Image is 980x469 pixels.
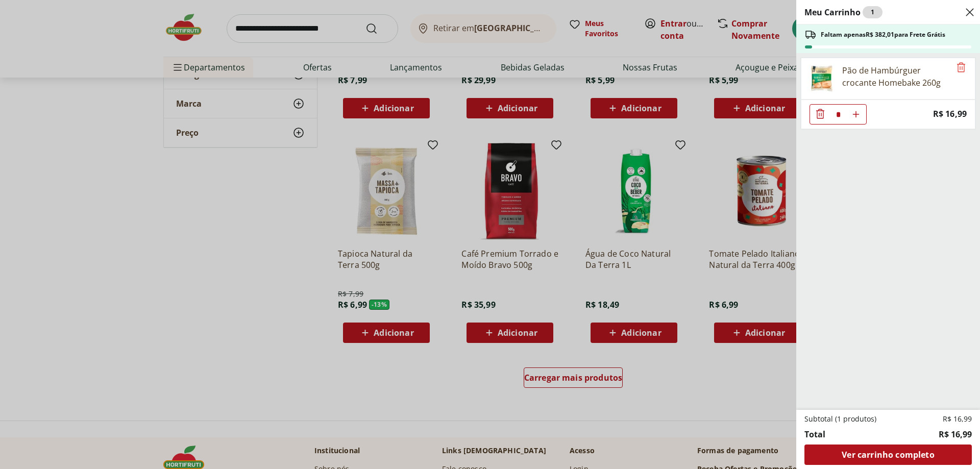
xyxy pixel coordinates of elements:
[842,451,934,459] span: Ver carrinho completo
[804,428,825,440] span: Total
[955,62,967,74] button: Remove
[810,104,830,125] button: Diminuir Quantidade
[842,64,950,89] div: Pão de Hambúrguer crocante Homebake 260g
[943,414,972,424] span: R$ 16,99
[933,107,967,121] span: R$ 16,99
[804,6,883,18] h2: Meu Carrinho
[830,105,846,124] input: Quantidade Atual
[821,31,945,39] span: Faltam apenas R$ 382,01 para Frete Grátis
[804,414,876,424] span: Subtotal (1 produtos)
[863,6,883,18] div: 1
[846,104,866,125] button: Aumentar Quantidade
[804,445,972,465] a: Ver carrinho completo
[939,428,972,440] span: R$ 16,99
